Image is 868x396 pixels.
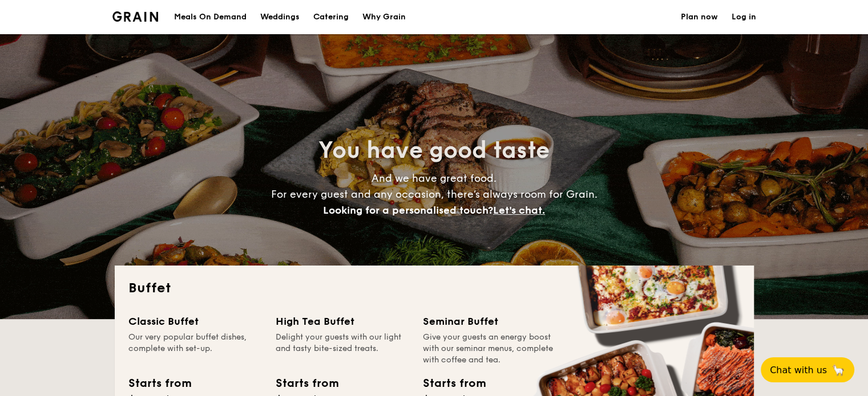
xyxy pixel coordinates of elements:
[318,137,550,164] span: You have good taste
[128,313,262,329] div: Classic Buffet
[493,204,545,217] span: Let's chat.
[423,332,556,366] div: Give your guests an energy boost with our seminar menus, complete with coffee and tea.
[128,332,262,366] div: Our very popular buffet dishes, complete with set-up.
[276,375,338,392] div: Starts from
[128,279,740,297] h2: Buffet
[276,332,409,366] div: Delight your guests with our light and tasty bite-sized treats.
[271,172,597,217] span: And we have great food. For every guest and any occasion, there’s always room for Grain.
[423,375,485,392] div: Starts from
[323,204,493,217] span: Looking for a personalised touch?
[423,313,556,329] div: Seminar Buffet
[770,365,827,375] span: Chat with us
[112,11,159,22] a: Logotype
[761,357,854,382] button: Chat with us🦙
[112,11,159,22] img: Grain
[831,364,845,377] span: 🦙
[276,313,409,329] div: High Tea Buffet
[128,375,191,392] div: Starts from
